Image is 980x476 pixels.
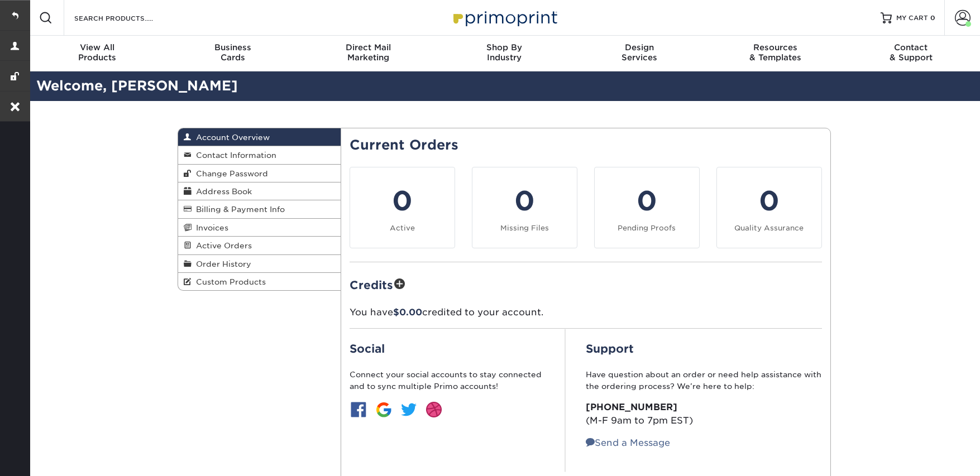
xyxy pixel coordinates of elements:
a: DesignServices [572,36,707,71]
a: BusinessCards [165,36,300,71]
h2: Credits [350,276,822,293]
a: Shop ByIndustry [436,36,572,71]
img: Primoprint [448,6,560,30]
span: $0.00 [393,307,422,318]
a: Direct MailMarketing [300,36,436,71]
a: 0 Pending Proofs [594,167,700,248]
img: btn-dribbble.jpg [425,401,443,419]
div: Services [572,42,707,62]
a: Send a Message [586,437,670,448]
strong: [PHONE_NUMBER] [586,402,677,412]
small: Missing Files [500,224,549,232]
small: Quality Assurance [734,224,804,232]
p: You have credited to your account. [350,306,822,319]
span: Active Orders [192,241,252,250]
span: Invoices [192,223,228,232]
span: Direct Mail [300,42,436,52]
span: 0 [930,14,935,22]
div: 0 [357,181,448,221]
span: Resources [707,42,843,52]
div: 0 [479,181,570,221]
span: View All [30,42,165,52]
a: Billing & Payment Info [178,200,341,218]
div: Marketing [300,42,436,62]
a: Contact Information [178,146,341,164]
p: Have question about an order or need help assistance with the ordering process? We’re here to help: [586,369,822,392]
span: Shop By [436,42,572,52]
span: Business [165,42,300,52]
div: Industry [436,42,572,62]
div: & Templates [707,42,843,62]
img: btn-facebook.jpg [350,401,367,419]
h2: Support [586,342,822,355]
span: Contact Information [192,151,276,160]
a: Invoices [178,219,341,237]
span: Billing & Payment Info [192,205,285,214]
small: Pending Proofs [618,224,676,232]
a: Active Orders [178,237,341,254]
p: (M-F 9am to 7pm EST) [586,401,822,427]
a: 0 Quality Assurance [716,167,822,248]
a: Custom Products [178,273,341,290]
span: Order History [192,259,251,268]
span: Address Book [192,187,252,196]
span: Contact [843,42,979,52]
span: Account Overview [192,133,270,142]
a: Order History [178,255,341,273]
h2: Social [350,342,545,355]
a: Contact& Support [843,36,979,71]
span: Custom Products [192,277,266,286]
img: btn-twitter.jpg [400,401,418,419]
img: btn-google.jpg [375,401,393,419]
div: 0 [724,181,815,221]
small: Active [390,224,415,232]
span: MY CART [896,13,928,23]
h2: Current Orders [350,137,822,153]
div: 0 [601,181,692,221]
a: 0 Missing Files [472,167,577,248]
div: Products [30,42,165,62]
a: Address Book [178,182,341,200]
span: Change Password [192,169,268,178]
a: Resources& Templates [707,36,843,71]
span: Design [572,42,707,52]
a: 0 Active [350,167,455,248]
div: Cards [165,42,300,62]
a: View AllProducts [30,36,165,71]
a: Account Overview [178,128,341,146]
h2: Welcome, [PERSON_NAME] [28,76,980,97]
input: SEARCH PRODUCTS..... [73,11,182,25]
p: Connect your social accounts to stay connected and to sync multiple Primo accounts! [350,369,545,392]
div: & Support [843,42,979,62]
a: Change Password [178,165,341,182]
